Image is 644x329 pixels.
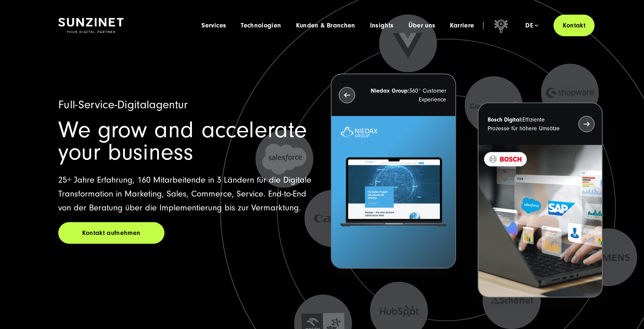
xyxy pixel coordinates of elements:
a: Kontakt aufnehmen [58,222,164,244]
img: Letztes Projekt von Niedax. Ein Laptop auf dem die Niedax Website geöffnet ist, auf blauem Hinter... [332,116,455,268]
p: 25+ Jahre Erfahrung, 160 Mitarbeitende in 3 Ländern für die Digitale Transformation in Marketing,... [58,173,313,215]
a: Über uns [408,22,436,29]
a: Kunden & Branchen [296,22,355,29]
a: Kontakt [554,15,595,36]
a: Insights [370,22,394,29]
a: Technologien [241,22,281,29]
a: Services [201,22,226,29]
button: Bosch Digital:Effiziente Prozesse für höhere Umsätze BOSCH - Kundeprojekt - Digital Transformatio... [478,102,603,298]
button: Niedax Group:360° Customer Experience Letztes Projekt von Niedax. Ein Laptop auf dem die Niedax W... [331,74,456,269]
div: de [525,22,538,29]
img: BOSCH - Kundeprojekt - Digital Transformation Agentur SUNZINET [478,145,602,297]
span: We grow and accelerate your business [58,117,307,165]
strong: Bosch Digital: [488,116,522,123]
img: SUNZINET Full Service Digital Agentur [58,18,123,33]
p: 360° Customer Experience [368,86,446,104]
p: Effiziente Prozesse für höhere Umsätze [488,115,565,133]
a: Karriere [450,22,474,29]
span: Full-Service-Digitalagentur [58,98,188,111]
strong: Niedax Group: [371,87,409,94]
